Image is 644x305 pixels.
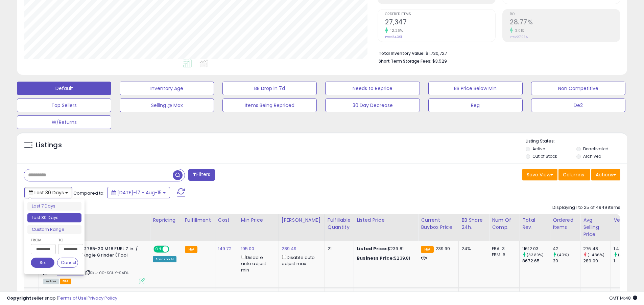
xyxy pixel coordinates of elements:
button: Set [31,258,54,268]
span: FBA [60,279,71,284]
button: W/Returns [17,115,111,129]
label: Out of Stock [532,153,557,159]
div: 11612.03 [522,246,550,252]
button: BB Price Below Min [428,82,523,95]
div: Fulfillable Quantity [328,217,351,231]
small: (40%) [557,252,569,258]
p: Listing States: [526,138,627,145]
button: Default [17,82,111,95]
h2: 28.77% [510,18,620,27]
li: Custom Range [27,225,81,234]
span: 2025-09-15 14:48 GMT [609,295,637,301]
div: $239.81 [357,246,413,252]
div: Listed Price [357,217,415,224]
div: 1.4 [614,246,641,252]
div: Disable auto adjust max [282,254,319,267]
div: 21 [328,246,349,252]
span: $3,529 [432,58,447,64]
div: Amazon AI [153,256,176,262]
strong: Copyright [7,295,31,301]
div: Fulfillment [185,217,212,224]
button: Items Being Repriced [222,99,317,112]
span: Last 30 Days [34,189,64,196]
h2: 27,347 [385,18,495,27]
label: Active [532,146,545,152]
button: BB Drop in 7d [222,82,317,95]
div: Ordered Items [553,217,577,231]
button: De2 [531,99,625,112]
small: (-4.36%) [588,252,604,258]
button: Needs to Reprice [325,82,420,95]
div: 42 [553,246,580,252]
b: Business Price: [357,255,394,261]
button: Selling @ Max [120,99,214,112]
span: All listings currently available for purchase on Amazon [43,279,59,284]
div: Total Rev. [522,217,547,231]
span: | SKU: 00-SGUY-SADU [85,270,129,276]
b: Milwaukee 2785-20 M18 FUEL 7 in. / 9 in. Large Angle Grinder (Tool Only) [58,246,141,266]
a: 149.72 [218,245,232,252]
b: Short Term Storage Fees: [379,58,431,64]
span: ON [154,246,163,252]
span: OFF [168,246,179,252]
h5: Listings [36,140,62,150]
li: $1,730,727 [379,49,615,57]
small: FBA [421,246,433,253]
b: Listed Price: [357,245,387,252]
button: Filters [188,169,215,181]
div: 8672.65 [522,258,550,264]
div: seller snap | | [7,295,117,302]
span: 239.99 [435,245,450,252]
small: Prev: 27.93% [510,35,528,39]
div: 24% [461,246,484,252]
button: Top Sellers [17,99,111,112]
button: Cancel [57,258,78,268]
button: 30 Day Decrease [325,99,420,112]
small: (40%) [618,252,630,258]
div: Avg Selling Price [583,217,608,238]
button: Last 30 Days [24,187,72,198]
li: Last 30 Days [27,213,81,222]
div: [PERSON_NAME] [282,217,322,224]
label: Archived [583,153,601,159]
small: Prev: 24,361 [385,35,402,39]
a: 289.49 [282,245,297,252]
div: 276.48 [583,246,611,252]
div: Repricing [153,217,179,224]
a: 195.00 [241,245,255,252]
div: 289.09 [583,258,611,264]
div: BB Share 24h. [461,217,486,231]
div: Cost [218,217,235,224]
a: Terms of Use [58,295,87,301]
small: (33.89%) [527,252,544,258]
div: Current Buybox Price [421,217,456,231]
div: FBM: 6 [492,252,514,258]
div: Velocity [614,217,638,224]
li: Last 7 Days [27,202,81,211]
label: Deactivated [583,146,609,152]
div: 1 [614,258,641,264]
div: ASIN: [43,246,145,283]
a: Privacy Policy [88,295,117,301]
div: Disable auto adjust min [241,254,273,273]
button: Non Competitive [531,82,625,95]
small: 12.26% [388,28,403,33]
div: Min Price [241,217,276,224]
div: Title [42,217,147,224]
button: Reg [428,99,523,112]
div: Displaying 1 to 25 of 4949 items [552,204,620,211]
button: Columns [558,169,590,180]
label: To [58,237,78,243]
b: Total Inventory Value: [379,50,425,56]
span: Columns [563,171,584,178]
small: 3.01% [513,28,525,33]
span: Ordered Items [385,13,495,16]
div: FBA: 3 [492,246,514,252]
button: [DATE]-17 - Aug-15 [107,187,170,198]
button: Actions [591,169,620,180]
span: [DATE]-17 - Aug-15 [117,189,162,196]
label: From [31,237,54,243]
div: 30 [553,258,580,264]
span: ROI [510,13,620,16]
small: FBA [185,246,197,253]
